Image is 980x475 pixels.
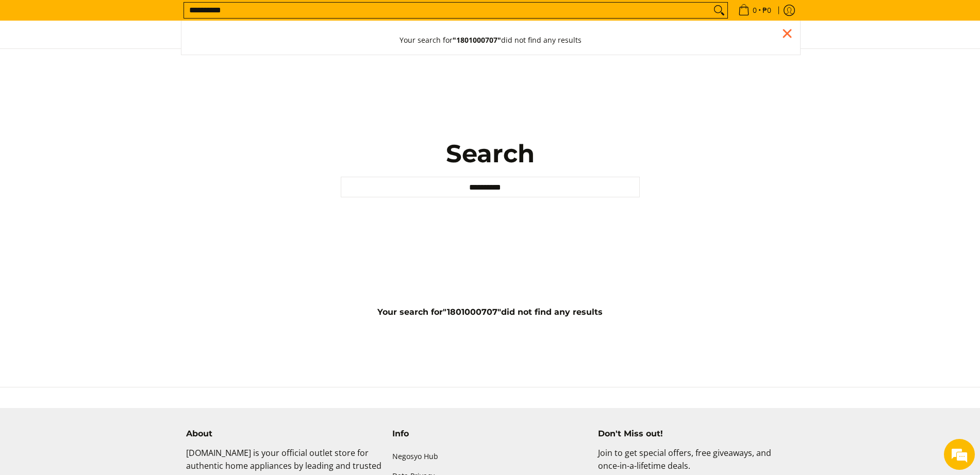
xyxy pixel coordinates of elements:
button: Search [711,3,727,18]
h4: About [186,429,382,439]
a: Negosyo Hub [392,447,588,466]
h1: Search [341,138,640,169]
h4: Info [392,429,588,439]
strong: "1801000707" [453,35,501,45]
h4: Don't Miss out! [598,429,794,439]
div: Chat with us now [54,58,173,71]
textarea: Type your message and hit 'Enter' [5,281,196,317]
span: We're online! [60,130,142,234]
span: 0 [751,7,758,14]
span: ₱0 [761,7,773,14]
span: • [735,5,774,16]
button: Your search for"1801000707"did not find any results [389,26,592,55]
h5: Your search for did not find any results [181,307,800,317]
strong: "1801000707" [443,307,501,317]
div: Close pop up [779,26,795,41]
div: Minimize live chat window [169,5,194,30]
